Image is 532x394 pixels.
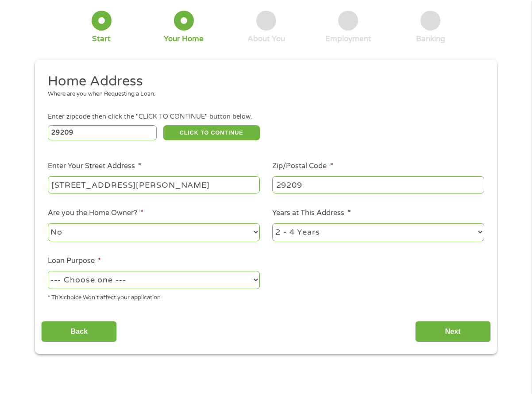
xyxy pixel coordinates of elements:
[48,209,143,218] label: Are you the Home Owner?
[325,34,371,44] div: Employment
[416,34,445,44] div: Banking
[272,209,351,218] label: Years at This Address
[48,90,478,99] div: Where are you when Requesting a Loan.
[92,34,111,44] div: Start
[48,176,260,193] input: 1 Main Street
[48,125,157,140] input: Enter Zipcode (e.g 01510)
[164,34,204,44] div: Your Home
[247,34,285,44] div: About You
[48,162,141,171] label: Enter Your Street Address
[415,321,491,343] input: Next
[48,73,478,90] h2: Home Address
[48,256,101,266] label: Loan Purpose
[272,162,333,171] label: Zip/Postal Code
[48,112,484,122] div: Enter zipcode then click the "CLICK TO CONTINUE" button below.
[163,125,260,140] button: CLICK TO CONTINUE
[48,290,260,302] div: * This choice Won’t affect your application
[41,321,117,343] input: Back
